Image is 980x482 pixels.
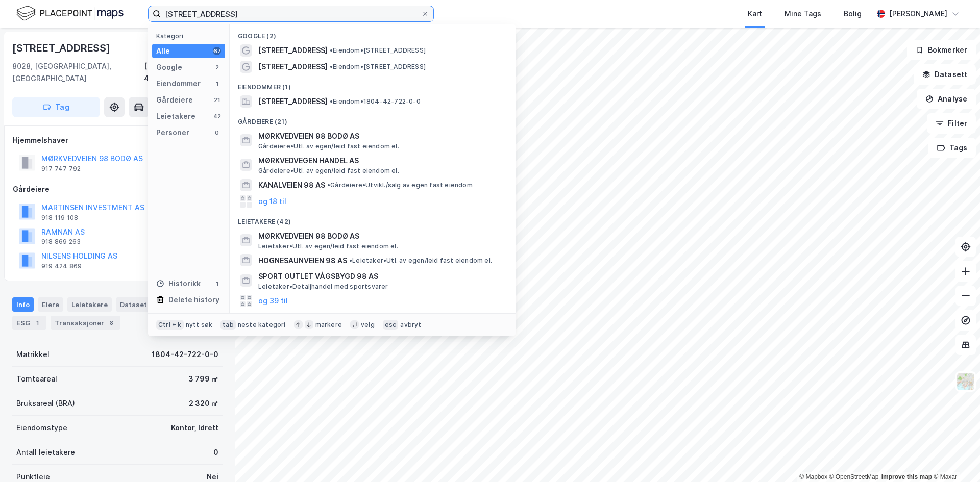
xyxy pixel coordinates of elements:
[330,97,421,106] span: Eiendom • 1804-42-722-0-0
[13,183,222,195] div: Gårdeiere
[829,473,879,480] a: OpenStreetMap
[16,373,57,385] div: Tomteareal
[258,167,399,175] span: Gårdeiere • Utl. av egen/leid fast eiendom el.
[928,138,976,158] button: Tags
[330,63,333,70] span: •
[230,24,516,42] div: Google (2)
[917,89,976,109] button: Analyse
[258,142,399,150] span: Gårdeiere • Utl. av egen/leid fast eiendom el.
[258,242,398,250] span: Leietaker • Utl. av egen/leid fast eiendom el.
[361,321,375,329] div: velg
[156,45,170,57] div: Alle
[330,63,426,71] span: Eiendom • [STREET_ADDRESS]
[258,44,328,57] span: [STREET_ADDRESS]
[156,277,201,290] div: Historikk
[213,129,221,137] div: 0
[258,95,328,108] span: [STREET_ADDRESS]
[748,8,762,20] div: Kart
[116,297,166,312] div: Datasett
[330,97,333,105] span: •
[927,113,976,134] button: Filter
[12,60,144,85] div: 8028, [GEOGRAPHIC_DATA], [GEOGRAPHIC_DATA]
[156,110,195,122] div: Leietakere
[188,373,218,385] div: 3 799 ㎡
[799,473,827,480] a: Mapbox
[914,64,976,85] button: Datasett
[956,372,975,391] img: Z
[152,348,218,361] div: 1804-42-722-0-0
[16,446,75,459] div: Antall leietakere
[156,78,201,90] div: Eiendommer
[907,40,976,60] button: Bokmerker
[171,422,218,434] div: Kontor, Idrett
[258,283,388,291] span: Leietaker • Detaljhandel med sportsvarer
[258,295,288,307] button: og 39 til
[213,96,221,104] div: 21
[258,179,325,191] span: KANALVEIEN 98 AS
[41,262,82,270] div: 919 424 869
[929,433,980,482] iframe: Chat Widget
[230,309,516,327] div: Historikk (1)
[213,280,221,288] div: 1
[168,294,219,306] div: Delete history
[881,473,932,480] a: Improve this map
[51,316,120,330] div: Transaksjoner
[230,110,516,128] div: Gårdeiere (21)
[67,297,112,312] div: Leietakere
[383,320,399,330] div: esc
[13,134,222,146] div: Hjemmelshaver
[213,112,221,120] div: 42
[220,320,236,330] div: tab
[230,210,516,228] div: Leietakere (42)
[189,397,218,410] div: 2 320 ㎡
[186,321,213,329] div: nytt søk
[161,6,421,21] input: Søk på adresse, matrikkel, gårdeiere, leietakere eller personer
[213,446,218,459] div: 0
[844,8,862,20] div: Bolig
[238,321,286,329] div: neste kategori
[41,238,81,246] div: 918 869 263
[258,255,347,267] span: HOGNESAUNVEIEN 98 AS
[327,181,473,189] span: Gårdeiere • Utvikl./salg av egen fast eiendom
[258,155,503,167] span: MØRKVEDVEGEN HANDEL AS
[400,321,421,329] div: avbryt
[889,8,947,20] div: [PERSON_NAME]
[16,348,50,361] div: Matrikkel
[258,130,503,142] span: MØRKVEDVEIEN 98 BODØ AS
[315,321,342,329] div: markere
[330,46,426,55] span: Eiendom • [STREET_ADDRESS]
[213,47,221,55] div: 67
[230,75,516,93] div: Eiendommer (1)
[327,181,330,189] span: •
[12,316,46,330] div: ESG
[41,214,78,222] div: 918 119 108
[258,270,503,283] span: SPORT OUTLET VÅGSBYGD 98 AS
[156,320,184,330] div: Ctrl + k
[144,60,223,85] div: [GEOGRAPHIC_DATA], 42/722
[16,422,67,434] div: Eiendomstype
[213,63,221,71] div: 2
[213,80,221,88] div: 1
[785,8,821,20] div: Mine Tags
[258,230,503,242] span: MØRKVEDVEIEN 98 BODØ AS
[12,297,34,312] div: Info
[12,97,100,117] button: Tag
[12,40,112,56] div: [STREET_ADDRESS]
[258,61,328,73] span: [STREET_ADDRESS]
[330,46,333,54] span: •
[38,297,63,312] div: Eiere
[156,126,189,139] div: Personer
[41,165,81,173] div: 917 747 792
[349,257,492,265] span: Leietaker • Utl. av egen/leid fast eiendom el.
[156,94,193,106] div: Gårdeiere
[156,61,182,73] div: Google
[349,257,352,264] span: •
[258,195,286,208] button: og 18 til
[32,318,42,328] div: 1
[929,433,980,482] div: Kontrollprogram for chat
[16,397,75,410] div: Bruksareal (BRA)
[156,32,225,40] div: Kategori
[106,318,116,328] div: 8
[16,5,124,22] img: logo.f888ab2527a4732fd821a326f86c7f29.svg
